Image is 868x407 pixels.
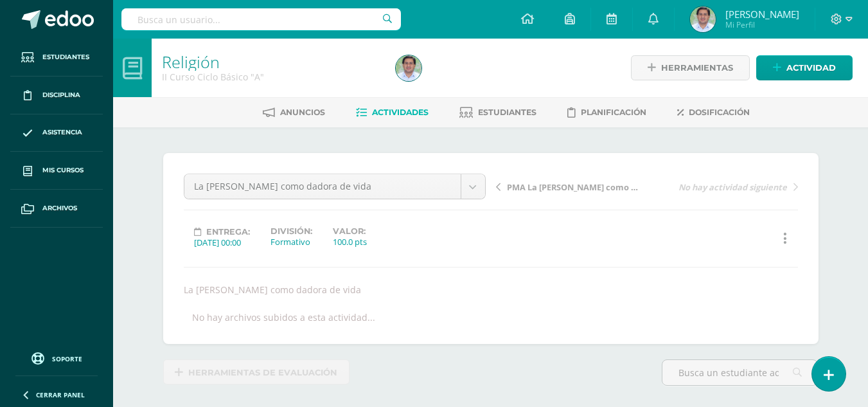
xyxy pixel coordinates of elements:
span: Herramientas [661,56,733,80]
span: Entrega: [206,227,250,237]
span: Archivos [42,203,77,213]
div: [DATE] 00:00 [194,237,250,248]
a: Soporte [15,349,98,366]
div: II Curso Ciclo Básico 'A' [162,71,380,83]
a: Herramientas [631,55,750,80]
span: Disciplina [42,90,80,100]
span: Estudiantes [478,107,536,117]
label: Valor: [333,226,367,236]
span: PMA La [PERSON_NAME] como dadora de vida [507,181,643,193]
span: Soporte [52,354,82,363]
a: Actividad [756,55,853,80]
a: Actividades [356,102,429,123]
input: Busca un usuario... [121,8,401,30]
a: Archivos [10,190,103,228]
a: Planificación [567,102,646,123]
img: 083b1af04f9fe0918e6b283010923b5f.png [690,6,716,32]
a: Religión [162,51,220,73]
span: Anuncios [280,107,325,117]
a: Anuncios [263,102,325,123]
span: Herramientas de evaluación [188,361,337,384]
span: Dosificación [689,107,750,117]
span: Estudiantes [42,52,89,62]
span: Mis cursos [42,165,84,176]
a: Dosificación [677,102,750,123]
span: Planificación [581,107,646,117]
a: Disciplina [10,77,103,114]
a: Estudiantes [10,39,103,77]
span: La [PERSON_NAME] como dadora de vida [194,174,451,199]
span: Actividades [372,107,429,117]
label: División: [270,226,312,236]
span: [PERSON_NAME] [725,8,799,21]
div: Formativo [270,236,312,248]
div: 100.0 pts [333,236,367,248]
div: No hay archivos subidos a esta actividad... [192,311,375,323]
span: No hay actividad siguiente [678,181,787,193]
span: Asistencia [42,127,82,138]
img: 083b1af04f9fe0918e6b283010923b5f.png [396,55,421,81]
a: Estudiantes [459,102,536,123]
div: La [PERSON_NAME] como dadora de vida [179,284,803,296]
a: La [PERSON_NAME] como dadora de vida [184,174,485,199]
h1: Religión [162,53,380,71]
span: Mi Perfil [725,19,799,30]
span: Cerrar panel [36,390,85,399]
a: Mis cursos [10,152,103,190]
input: Busca un estudiante aquí... [662,360,817,385]
span: Actividad [786,56,836,80]
a: Asistencia [10,114,103,152]
a: PMA La [PERSON_NAME] como dadora de vida [496,180,647,193]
